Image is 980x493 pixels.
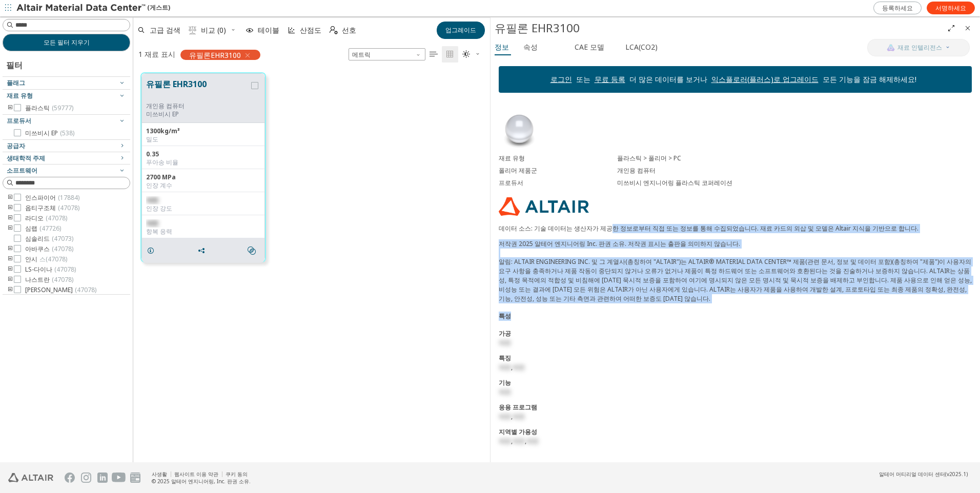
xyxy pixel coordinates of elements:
[146,78,249,102] button: 유필론 EHR3100
[146,127,260,135] div: 1300kg/m³
[7,255,14,263] i: 투글 그룹
[513,437,525,445] span: 제한
[146,196,158,204] span: 제한
[3,51,28,76] div: 필터
[959,20,976,36] button: 닫다
[146,135,260,143] div: 밀도
[146,150,260,158] div: 0.35
[146,173,260,181] div: 2700 MPa
[7,286,14,294] i: 투글 그룹
[3,165,130,177] button: 소프트웨어
[499,224,972,233] p: 데이터 소스: 기술 데이터는 생산자가 제공한 정보로부터 직접 또는 정보를 통해 수집되었습니다. 재료 카드의 외삽 및 모델은 Altair 지식을 기반으로 합니다.
[3,34,130,51] button: 모든 필터 지우기
[625,42,658,52] font: LCA(CO2)
[349,48,425,60] span: 메트릭
[60,129,74,137] span: (538)
[499,312,972,321] div: 특성
[193,240,214,261] button: Share
[819,74,921,85] p: 모든 기능을 잠금 해제하세요!
[52,104,73,112] span: (59777)
[7,141,25,150] span: Provider
[133,65,490,462] div: 그리드
[146,181,260,190] div: 인장 계수
[3,140,130,152] button: 공급자
[499,363,511,372] span: 제한
[3,90,130,102] button: 재료 유형
[7,194,14,202] i: 투글 그룹
[430,50,438,58] i: 
[446,50,454,58] i: 
[330,26,338,34] i: 
[550,74,572,84] a: 로그인
[146,228,260,236] div: 항복 응력
[39,255,67,263] span: 스(47078)
[499,437,511,445] span: 제한
[425,46,442,63] button: Table View
[142,240,164,261] button: Details
[16,3,147,13] img: Altair Material Data Center
[25,129,74,137] span: 미쓰비시 EP
[879,470,945,478] span: 알테어 머티리얼 데이터 센터
[7,204,14,212] i: 투글 그룹
[617,154,972,162] div: 플라스틱 > 폴리머 > PC
[7,214,14,222] i: 투글 그룹
[3,77,130,89] button: 플래그
[25,104,73,112] span: 플라스틱
[625,74,711,85] p: 더 많은 데이터를 보거나
[7,224,14,233] i: 투글 그룹
[52,234,73,243] span: (47073)
[499,412,972,421] div: ,
[25,255,67,263] span: 안시
[25,224,61,233] span: 심랩
[3,115,130,127] button: 프로듀서
[258,27,279,34] span: 테이블
[243,240,264,261] button: Similar search
[138,49,175,59] div: 1 재료 표시
[75,285,96,294] span: (47078)
[39,224,61,233] span: (47726)
[499,338,511,347] span: 제한
[7,91,33,100] span: Material Type
[146,110,249,118] p: 미쓰비시 EP
[25,265,76,274] span: LS-다이나
[499,412,511,421] span: 제한
[7,154,45,162] span: Ecological Topics
[523,42,538,52] font: 속성
[499,437,972,446] div: , ,
[499,363,972,372] div: ,
[25,204,79,212] span: 옵티구조체
[58,193,79,202] span: (17884)
[617,179,972,187] div: 미쓰비시 엔지니어링 플라스틱 코퍼레이션
[458,46,485,63] button: Theme
[201,27,226,34] span: 비교 (0)
[7,166,37,175] span: Software
[3,152,130,165] button: 생태학적 주제
[349,48,425,60] div: 단위 체계
[897,44,942,52] span: 재료 인텔리전스
[499,387,511,396] span: 제한
[7,116,31,125] span: Producer
[7,78,25,87] span: Flags
[58,203,79,212] span: (47078)
[867,39,970,56] button: AI 부조종사재료 인텔리전스
[499,109,540,150] img: Material Type Image
[462,50,471,58] i: 
[52,275,73,284] span: (47078)
[189,50,241,59] span: 유필론EHR3100
[499,154,617,162] div: 재료 유형
[595,74,625,84] a: 무료 등록
[54,265,76,274] span: (47078)
[499,239,972,303] div: 저작권 2025 알테어 엔지니어링 Inc. 판권 소유. 저작권 표시는 출판을 의미하지 않습니다. 알림: ALTAIR ENGINEERING INC. 및 그 계열사(총칭하여 "A...
[873,2,922,14] a: 등록하세요
[342,27,356,34] span: 선호
[526,437,539,445] span: 제한
[499,197,589,216] img: Logo - Provider
[935,4,966,12] span: 서명하세요
[513,363,525,372] span: 제한
[146,102,249,110] div: 개인용 컴퓨터
[499,179,617,187] div: 프로듀서
[943,20,959,36] button: 전체 화면
[7,276,14,284] i: 투글 그룹
[7,265,14,274] i: 투글 그룹
[7,104,14,112] i: 투글 그룹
